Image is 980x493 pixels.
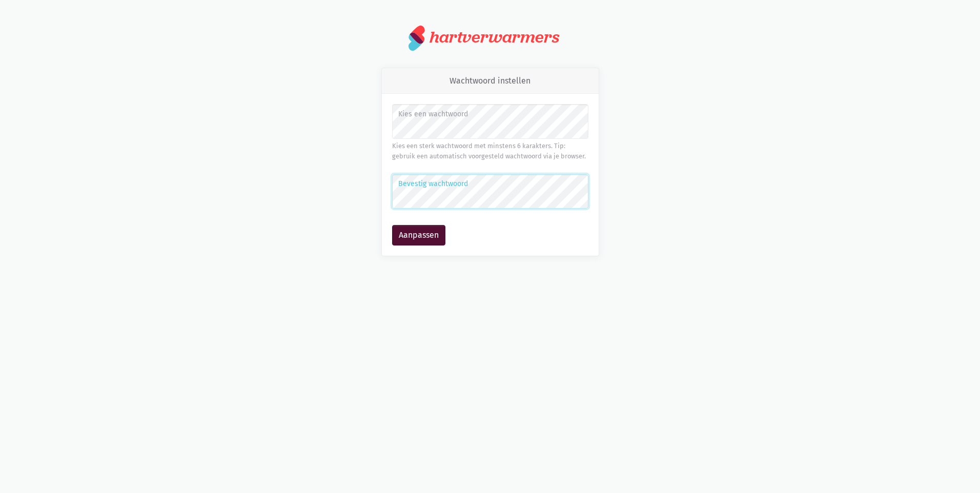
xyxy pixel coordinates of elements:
a: hartverwarmers [409,25,571,51]
img: logo.svg [409,25,425,51]
div: Wachtwoord instellen [382,68,599,94]
form: Wachtwoord instellen [392,104,588,245]
button: Aanpassen [392,225,445,245]
div: hartverwarmers [430,28,559,47]
label: Bevestig wachtwoord [398,178,581,190]
label: Kies een wachtwoord [398,109,581,120]
div: Kies een sterk wachtwoord met minstens 6 karakters. Tip: gebruik een automatisch voorgesteld wach... [392,141,588,162]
